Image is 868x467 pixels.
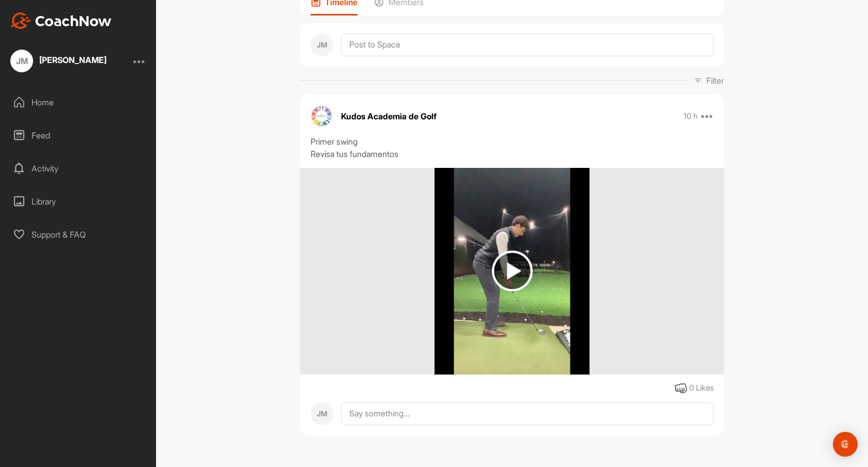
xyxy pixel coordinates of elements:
[6,122,151,148] div: Feed
[684,111,698,121] p: 10 h
[689,382,714,394] div: 0 Likes
[311,34,333,56] div: JM
[6,89,151,115] div: Home
[6,155,151,181] div: Activity
[311,135,714,160] div: Primer swing Revisa tus fundamentos
[6,189,151,214] div: Library
[435,168,590,375] img: media
[492,251,533,291] img: play
[6,222,151,247] div: Support & FAQ
[311,402,333,425] div: JM
[341,110,437,122] p: Kudos Academia de Golf
[10,50,33,72] div: JM
[10,12,112,29] img: CoachNow
[311,105,333,128] img: avatar
[833,432,858,457] div: Open Intercom Messenger
[706,74,724,87] p: Filter
[39,56,106,64] div: [PERSON_NAME]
